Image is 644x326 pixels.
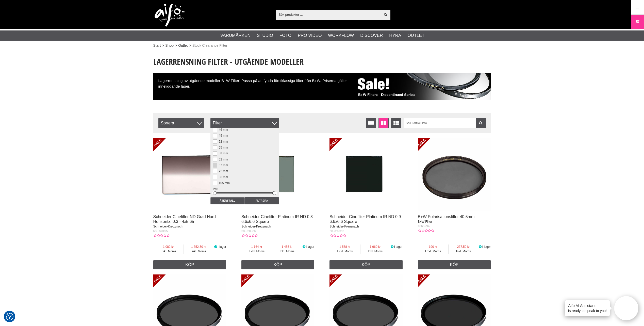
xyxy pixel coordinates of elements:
span: > [162,43,164,48]
a: Listvisning [366,118,376,128]
span: 68-050155 [153,229,168,233]
span: Stock Clearance Filter [192,43,227,48]
a: Köp [329,260,403,269]
input: Sök produkter ... [276,11,381,18]
a: Start [153,43,161,48]
span: Schneider-Kreuznach [153,225,183,228]
span: 1065294 [418,224,430,228]
div: Kundbetyg: 0 [153,233,170,238]
span: 190 [418,244,449,249]
span: Exkl. Moms [241,249,272,254]
a: Schneider Cinefilter ND Grad Hard Horizontal 0.3 - 4x5.65 [153,215,216,224]
span: Sortera [158,118,204,128]
a: Foto [279,32,291,39]
a: Varumärken [220,32,251,39]
a: Workflow [328,32,354,39]
label: 46 mm [217,128,228,132]
label: 86 mm [217,175,228,179]
a: Studio [257,32,273,39]
a: Filtrera [476,118,486,128]
a: Schneider Cinefilter Platinum IR ND 0.3 6.6x6.6 Square [241,215,313,224]
label: 55 mm [217,146,228,149]
div: Filter [210,118,279,128]
label: 72 mm [217,169,228,173]
a: Köp [153,260,226,269]
a: B+W Polarisationsfilter 40.5mm [418,215,475,219]
button: Samtyckesinställningar [6,312,13,321]
img: logo.png [155,4,185,27]
label: 67 mm [217,164,228,167]
label: 58 mm [217,152,228,155]
i: I lager [302,245,306,249]
span: 68-060966 [329,229,344,233]
i: I lager [478,245,482,249]
a: Outlet [407,32,424,39]
a: Schneider Cinefilter Platinum IR ND 0.9 6.6x6.6 Square [329,215,401,224]
a: Köp [241,260,315,269]
a: Pro Video [298,32,322,39]
label: 62 mm [217,158,228,161]
span: 1 455 [272,244,302,249]
span: 1 568 [329,244,360,249]
span: > [175,43,177,48]
input: Återställ [210,197,245,204]
span: Exkl. Moms [329,249,360,254]
img: Schneider Cinefilter Platinum IR ND 0.9 6.6x6.6 Square [329,138,403,211]
span: I lager [306,245,314,249]
span: Exkl. Moms [153,249,184,254]
img: Schneider Cinefilter ND Grad Hard Horizontal 0.3 - 4x5.65 [153,138,226,211]
input: Sök i artikellista ... [404,118,486,128]
a: Discover [360,32,383,39]
span: Inkl. Moms [449,249,478,254]
span: 1 164 [241,244,272,249]
span: 1 082 [153,244,184,249]
i: I lager [214,245,218,249]
div: Lagerrensning av utgående modeller B+W Filter! Passa på att fynda förstklassiga filter från B+W. ... [153,73,491,100]
span: 1 352.50 [184,244,214,249]
a: Outlet [178,43,188,48]
img: B+W Polarisationsfilter 40.5mm [418,138,491,211]
label: 49 mm [217,134,228,137]
a: Fönstervisning [378,118,389,128]
label: 52 mm [217,140,228,143]
input: Filtrera [245,197,279,204]
span: 1 960 [360,244,390,249]
span: 68-060366 [241,229,256,233]
a: Köp [418,260,491,269]
span: Inkl. Moms [272,249,302,254]
i: I lager [390,245,394,249]
span: I lager [218,245,226,249]
h4: Aifo AI Assistant [568,303,607,308]
span: Exkl. Moms [418,249,449,254]
span: Schneider-Kreuznach [329,225,359,228]
a: Hyra [389,32,401,39]
div: Kundbetyg: 0 [241,233,258,238]
span: B+W Filter [418,220,432,223]
div: is ready to speak to you! [565,300,610,316]
div: Kundbetyg: 0 [329,233,346,238]
span: I lager [394,245,402,249]
div: Kundbetyg: 0 [418,229,434,233]
span: Inkl. Moms [184,249,214,254]
a: Shop [165,43,174,48]
label: 105 mm [217,181,230,185]
span: 237.50 [449,244,478,249]
span: Schneider-Kreuznach [241,225,271,228]
h1: Lagerrensning Filter - Utgående modeller [153,56,491,67]
span: Pris [213,187,218,191]
a: Utökad listvisning [391,118,401,128]
img: B+W Filter - Sale discontinued models [354,73,491,100]
img: Revisit consent button [6,313,13,320]
span: Inkl. Moms [360,249,390,254]
span: > [189,43,191,48]
span: I lager [482,245,491,249]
